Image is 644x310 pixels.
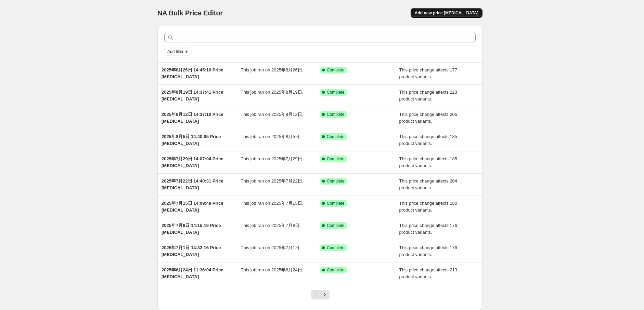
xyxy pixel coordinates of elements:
[327,223,344,228] span: Complete
[327,156,344,162] span: Complete
[241,112,304,117] span: This job ran on 2025年8月12日.
[167,49,183,54] span: Add filter
[162,178,223,190] span: 2025年7月22日 14:40:31 Price [MEDICAL_DATA]
[311,290,330,299] nav: Pagination
[327,134,344,139] span: Complete
[327,90,344,95] span: Complete
[241,67,304,72] span: This job ran on 2025年8月26日.
[411,8,482,18] button: Add new price [MEDICAL_DATA]
[327,67,344,73] span: Complete
[399,178,458,190] span: This price change affects 204 product variants.
[162,201,223,213] span: 2025年7月15日 14:09:48 Price [MEDICAL_DATA]
[162,134,221,146] span: 2025年8月5日 14:40:05 Price [MEDICAL_DATA]
[162,67,223,79] span: 2025年8月26日 14:45:16 Price [MEDICAL_DATA]
[162,112,223,124] span: 2025年8月12日 14:37:10 Price [MEDICAL_DATA]
[164,48,192,56] button: Add filter
[241,201,304,206] span: This job ran on 2025年7月15日.
[327,112,344,117] span: Complete
[399,156,458,168] span: This price change affects 185 product variants.
[327,178,344,184] span: Complete
[415,10,478,16] span: Add new price [MEDICAL_DATA]
[327,245,344,251] span: Complete
[399,201,458,213] span: This price change affects 180 product variants.
[162,267,223,279] span: 2025年6月24日 11:36:04 Price [MEDICAL_DATA]
[241,156,304,161] span: This job ran on 2025年7月29日.
[399,223,458,235] span: This price change affects 176 product variants.
[241,134,301,139] span: This job ran on 2025年8月5日.
[241,223,301,228] span: This job ran on 2025年7月8日.
[241,90,304,95] span: This job ran on 2025年8月19日.
[399,90,458,102] span: This price change affects 223 product variants.
[157,9,223,17] span: NA Bulk Price Editor
[327,267,344,273] span: Complete
[241,245,301,250] span: This job ran on 2025年7月1日.
[399,245,458,257] span: This price change affects 176 product variants.
[162,223,221,235] span: 2025年7月8日 14:15:19 Price [MEDICAL_DATA]
[162,90,223,102] span: 2025年8月19日 14:37:41 Price [MEDICAL_DATA]
[162,156,223,168] span: 2025年7月29日 14:07:04 Price [MEDICAL_DATA]
[320,290,330,299] button: Next
[399,67,458,79] span: This price change affects 177 product variants.
[327,201,344,206] span: Complete
[399,134,458,146] span: This price change affects 185 product variants.
[241,267,304,272] span: This job ran on 2025年6月24日.
[399,112,458,124] span: This price change affects 206 product variants.
[241,178,304,184] span: This job ran on 2025年7月22日.
[399,267,458,279] span: This price change affects 213 product variants.
[162,245,221,257] span: 2025年7月1日 14:32:16 Price [MEDICAL_DATA]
